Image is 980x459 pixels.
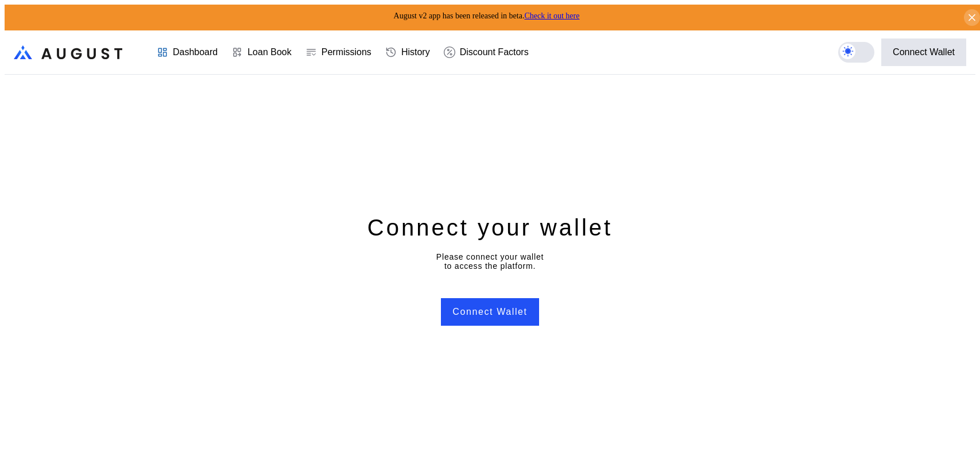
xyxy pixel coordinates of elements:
[401,47,430,57] div: History
[173,47,218,57] div: Dashboard
[224,31,299,74] a: Loan Book
[436,252,544,271] div: Please connect your wallet to access the platform.
[394,11,580,20] span: August v2 app has been released in beta.
[321,47,371,57] div: Permissions
[299,31,378,74] a: Permissions
[460,47,529,57] div: Discount Factors
[524,11,579,20] a: Check it out here
[893,47,955,57] div: Connect Wallet
[378,31,437,74] a: History
[247,47,292,57] div: Loan Book
[437,31,536,74] a: Discount Factors
[441,298,539,326] button: Connect Wallet
[881,38,966,66] button: Connect Wallet
[367,213,613,242] div: Connect your wallet
[150,31,224,74] a: Dashboard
